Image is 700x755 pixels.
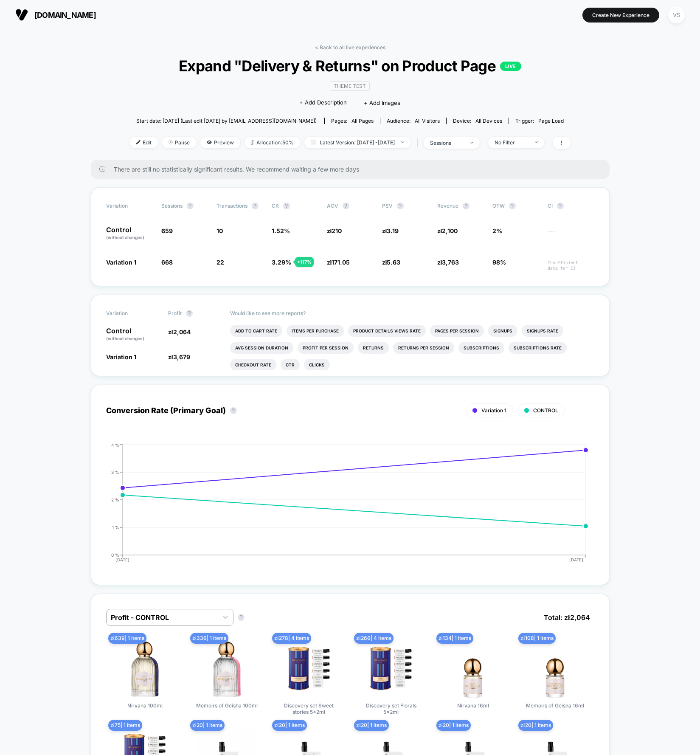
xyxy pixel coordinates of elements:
[351,118,374,124] span: all pages
[272,203,279,209] span: CR
[463,203,469,209] button: ?
[327,259,350,266] span: zł
[281,359,300,371] li: Ctr
[548,228,594,241] span: ---
[200,137,240,148] span: Preview
[304,359,330,371] li: Clicks
[666,6,687,24] button: VS
[359,702,423,715] span: Discovery set Florals 5x2ml
[415,137,424,149] span: |
[327,203,338,209] span: AOV
[327,227,342,234] span: zł
[106,259,136,266] span: Variation 1
[509,203,516,209] button: ?
[331,118,374,124] div: Pages:
[251,140,254,145] img: rebalance
[111,442,119,447] tspan: 4 %
[332,259,350,266] span: 171.05
[458,342,504,354] li: Subscriptions
[387,118,440,124] div: Audience:
[108,633,146,644] span: zł 639 | 1 items
[315,44,385,51] a: < Back to all live experiences
[457,702,489,709] span: Nirvana 16ml
[393,342,454,354] li: Returns Per Session
[430,325,484,337] li: Pages Per Session
[34,11,96,20] span: [DOMAIN_NAME]
[509,342,567,354] li: Subscriptions Rate
[161,259,173,266] span: 668
[136,118,317,124] span: Start date: [DATE] (Last edit [DATE] by [EMAIL_ADDRESS][DOMAIN_NAME])
[116,557,130,562] tspan: [DATE]
[304,137,410,148] span: Latest Version: [DATE] - [DATE]
[230,325,282,337] li: Add To Cart Rate
[540,609,594,626] span: Total: zł 2,064
[15,8,28,21] img: Visually logo
[518,633,555,644] span: zł 108 | 1 items
[569,557,583,562] tspan: [DATE]
[526,639,585,698] img: Memoirs of Geisha 16ml
[332,227,342,234] span: 210
[437,203,458,209] span: Revenue
[111,552,119,557] tspan: 0 %
[106,226,153,241] p: Control
[364,99,400,106] span: + Add Images
[548,260,594,271] span: Insufficient data for CI
[348,325,426,337] li: Product Details Views Rate
[272,227,290,234] span: 1.52 %
[106,310,153,317] span: Variation
[245,137,300,148] span: Allocation: 50%
[382,259,401,266] span: zł
[130,137,158,148] span: Edit
[106,336,144,341] span: (without changes)
[187,203,194,209] button: ?
[161,203,183,209] span: Sessions
[515,118,564,124] div: Trigger:
[522,325,563,337] li: Signups Rate
[106,235,144,240] span: (without changes)
[582,8,659,23] button: Create New Experience
[298,342,354,354] li: Profit Per Session
[436,720,471,731] span: zł 20 | 1 items
[430,140,464,146] div: sessions
[446,118,509,124] span: Device:
[190,720,225,731] span: zł 20 | 1 items
[168,353,190,361] span: zł
[442,227,458,234] span: 2,100
[283,203,290,209] button: ?
[436,633,473,644] span: zł 134 | 1 items
[272,633,311,644] span: zł 278 | 4 items
[277,702,341,715] span: Discovery set Sweet stories 5x2ml
[295,257,314,267] div: + 117 %
[173,353,190,361] span: 3,679
[343,203,349,209] button: ?
[106,203,153,209] span: Variation
[557,203,564,209] button: ?
[197,639,256,698] img: Memoirs of Geisha 100ml
[230,407,237,414] button: ?
[168,310,182,316] span: Profit
[196,702,258,709] span: Memoirs of Geisha 100ml
[330,81,370,91] span: Theme Test
[252,203,259,209] button: ?
[190,633,228,644] span: zł 336 | 1 items
[535,141,538,143] img: end
[437,227,458,234] span: zł
[162,137,196,148] span: Pause
[272,259,291,266] span: 3.29 %
[481,407,506,414] span: Variation 1
[287,325,344,337] li: Items Per Purchase
[136,140,141,144] img: edit
[495,139,529,146] div: No Filter
[152,57,548,75] span: Expand "Delivery & Returns" on Product Page
[98,442,586,570] div: CONVERSION_RATE
[470,142,473,144] img: end
[526,702,584,709] span: Memoirs of Geisha 16ml
[106,353,136,361] span: Variation 1
[382,227,399,234] span: zł
[415,118,440,124] span: All Visitors
[115,639,174,698] img: Nirvana 100ml
[397,203,404,209] button: ?
[500,62,521,71] p: LIVE
[127,702,163,709] span: Nirvana 100ml
[216,259,224,266] span: 22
